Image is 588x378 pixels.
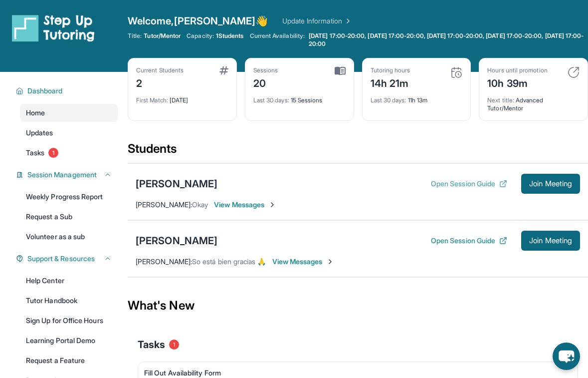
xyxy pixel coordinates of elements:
a: Sign Up for Office Hours [20,312,118,330]
div: Tutoring hours [371,66,410,74]
button: Session Management [23,170,112,180]
div: Hours until promotion [487,66,547,74]
button: Open Session Guide [431,236,507,246]
a: Tutor Handbook [20,292,118,310]
div: Advanced Tutor/Mentor [487,90,580,112]
a: Tasks1 [20,144,118,162]
button: Dashboard [23,86,112,96]
a: Update Information [282,16,352,26]
div: 14h 21m [371,74,410,90]
span: Next title : [487,96,514,104]
span: Welcome, [PERSON_NAME] 👋 [128,14,268,28]
span: So está bien gracias 🙏 [192,257,266,266]
button: Join Meeting [521,174,580,194]
button: chat-button [553,343,580,370]
img: Chevron Right [342,16,352,26]
div: Current Students [136,66,184,74]
img: Chevron-Right [268,201,276,209]
span: Home [26,108,45,118]
span: Capacity: [187,32,214,40]
div: 2 [136,74,184,90]
span: [PERSON_NAME] : [136,257,192,266]
a: Updates [20,124,118,142]
button: Support & Resources [23,254,112,264]
a: Home [20,104,118,122]
div: 15 Sessions [253,90,346,104]
span: 1 Students [216,32,244,40]
div: Students [128,141,588,163]
span: Support & Resources [27,254,95,264]
a: Help Center [20,272,118,290]
div: 10h 39m [487,74,547,90]
button: Open Session Guide [431,179,507,189]
a: Learning Portal Demo [20,332,118,350]
button: Join Meeting [521,231,580,251]
span: [PERSON_NAME] : [136,200,192,209]
span: Last 30 days : [253,96,289,104]
span: 1 [48,148,58,158]
a: Request a Feature [20,352,118,370]
div: Fill Out Availability Form [144,368,564,378]
span: Join Meeting [529,181,572,187]
img: logo [12,14,95,42]
img: card [219,66,228,74]
span: Tasks [26,148,44,158]
img: Chevron-Right [326,258,334,266]
img: card [450,66,462,78]
img: card [335,66,346,75]
span: Updates [26,128,53,138]
span: [DATE] 17:00-20:00, [DATE] 17:00-20:00, [DATE] 17:00-20:00, [DATE] 17:00-20:00, [DATE] 17:00-20:00 [309,32,586,48]
div: [DATE] [136,90,228,104]
a: Weekly Progress Report [20,188,118,206]
img: card [568,66,580,78]
span: View Messages [272,257,335,267]
div: [PERSON_NAME] [136,234,217,248]
span: Join Meeting [529,238,572,244]
span: First Match : [136,96,168,104]
div: [PERSON_NAME] [136,177,217,191]
div: 11h 13m [371,90,463,104]
span: Title: [128,32,142,40]
span: Okay [192,200,208,209]
div: Sessions [253,66,278,74]
span: Last 30 days : [371,96,406,104]
span: 1 [169,340,179,350]
span: Tutor/Mentor [144,32,181,40]
div: 20 [253,74,278,90]
a: [DATE] 17:00-20:00, [DATE] 17:00-20:00, [DATE] 17:00-20:00, [DATE] 17:00-20:00, [DATE] 17:00-20:00 [307,32,588,48]
span: Tasks [138,338,165,352]
span: Dashboard [27,86,63,96]
div: What's New [128,284,588,328]
span: View Messages [214,200,276,210]
a: Request a Sub [20,208,118,226]
span: Current Availability: [250,32,305,48]
a: Volunteer as a sub [20,228,118,246]
span: Session Management [27,170,97,180]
